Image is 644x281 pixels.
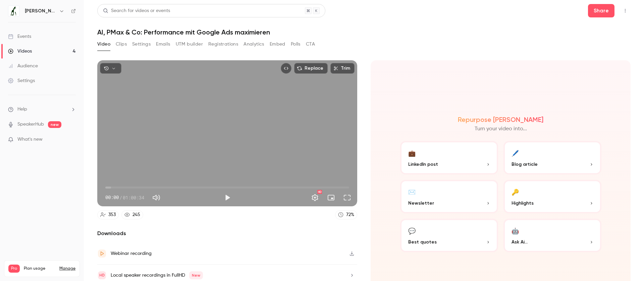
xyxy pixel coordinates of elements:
[335,210,357,219] a: 72%
[620,5,631,16] button: Top Bar Actions
[400,219,498,252] button: 💬Best quotes
[17,106,27,113] span: Help
[24,266,55,271] span: Plan usage
[150,191,163,204] button: Mute
[105,194,119,201] span: 00:00
[108,211,116,218] div: 353
[294,63,328,74] button: Replace
[512,187,519,197] div: 🔑
[400,141,498,174] button: 💼LinkedIn post
[512,200,534,207] span: Highlights
[103,7,170,14] div: Search for videos or events
[244,39,264,50] button: Analytics
[503,180,601,213] button: 🔑Highlights
[291,39,301,50] button: Polls
[306,39,315,50] button: CTA
[308,191,322,204] button: Settings
[97,39,110,50] button: Video
[408,161,438,168] span: LinkedIn post
[8,77,35,84] div: Settings
[503,219,601,252] button: 🤖Ask Ai...
[330,63,355,74] button: Trim
[97,229,357,237] h2: Downloads
[121,210,143,219] a: 245
[503,141,601,174] button: 🖊️Blog article
[408,238,437,245] span: Best quotes
[59,266,75,271] a: Manage
[132,39,151,50] button: Settings
[324,191,338,204] button: Turn on miniplayer
[512,238,528,245] span: Ask Ai...
[317,190,322,194] div: HD
[97,210,119,219] a: 353
[105,194,144,201] div: 00:00
[8,48,32,55] div: Videos
[116,39,127,50] button: Clips
[408,148,416,158] div: 💼
[408,225,416,236] div: 💬
[119,194,122,201] span: /
[123,194,144,201] span: 01:00:34
[156,39,170,50] button: Emails
[208,39,238,50] button: Registrations
[8,63,38,69] div: Audience
[8,106,76,113] li: help-dropdown-opener
[408,200,434,207] span: Newsletter
[588,4,614,17] button: Share
[475,125,527,133] p: Turn your video into...
[111,271,203,279] div: Local speaker recordings in FullHD
[111,250,152,258] div: Webinar recording
[340,191,354,204] button: Full screen
[189,271,203,279] span: New
[346,211,354,218] div: 72 %
[458,116,543,124] h2: Repurpose [PERSON_NAME]
[8,265,20,273] span: Pro
[8,6,19,16] img: Jung von Matt IMPACT
[17,136,43,143] span: What's new
[176,39,203,50] button: UTM builder
[8,33,31,40] div: Events
[17,121,44,128] a: SpeakerHub
[281,63,291,74] button: Embed video
[512,148,519,158] div: 🖊️
[512,161,538,168] span: Blog article
[25,8,56,14] h6: [PERSON_NAME] von [PERSON_NAME] IMPACT
[97,28,631,36] h1: AI, PMax & Co: Performance mit Google Ads maximieren
[132,211,140,218] div: 245
[512,225,519,236] div: 🤖
[48,121,61,128] span: new
[221,191,234,204] button: Play
[400,180,498,213] button: ✉️Newsletter
[408,187,416,197] div: ✉️
[270,39,285,50] button: Embed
